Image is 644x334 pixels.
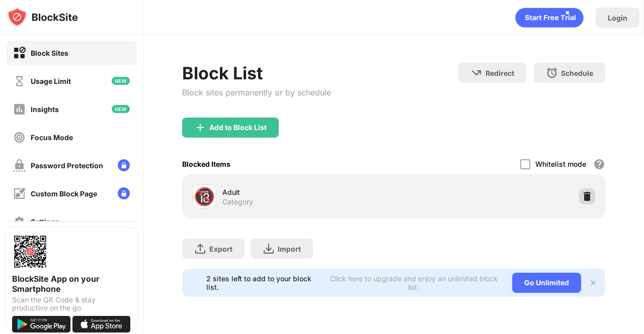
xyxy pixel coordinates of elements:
[512,273,581,293] div: Go Unlimited
[12,274,131,294] div: BlockSite App on your Smartphone
[112,105,130,113] img: new-icon.svg
[118,159,130,171] img: lock-menu.svg
[31,49,68,57] div: Block Sites
[31,133,73,142] div: Focus Mode
[209,245,232,253] div: Export
[12,316,70,332] img: get-it-on-google-play.svg
[278,245,301,253] div: Import
[561,69,593,77] div: Schedule
[31,105,59,114] div: Insights
[13,103,26,116] img: insights-off.svg
[31,189,97,198] div: Custom Block Page
[515,8,584,28] div: animation
[12,234,48,270] img: options-page-qr-code.png
[206,274,321,291] div: 2 sites left to add to your block list.
[31,217,59,226] div: Settings
[13,131,26,144] img: focus-off.svg
[7,7,78,27] img: logo-blocksite.svg
[31,161,103,170] div: Password Protection
[13,215,26,228] img: settings-off.svg
[327,274,500,291] div: Click here to upgrade and enjoy an unlimited block list.
[31,77,71,85] div: Usage Limit
[209,124,267,132] div: Add to Block List
[112,77,130,85] img: new-icon.svg
[608,14,627,22] div: Login
[13,75,26,87] img: time-usage-off.svg
[194,186,215,207] div: 🔞
[535,160,586,168] div: Whitelist mode
[589,279,597,287] img: x-button.svg
[13,187,26,200] img: customize-block-page-off.svg
[222,197,253,206] div: Category
[12,296,131,312] div: Scan the QR Code & stay productive on the go
[13,47,26,59] img: block-on.svg
[118,187,130,199] img: lock-menu.svg
[182,63,331,83] div: Block List
[72,316,131,332] img: download-on-the-app-store.svg
[182,160,230,168] div: Blocked Items
[222,187,394,197] div: Adult
[182,87,331,97] div: Block sites permanently or by schedule
[486,69,514,77] div: Redirect
[13,159,26,172] img: password-protection-off.svg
